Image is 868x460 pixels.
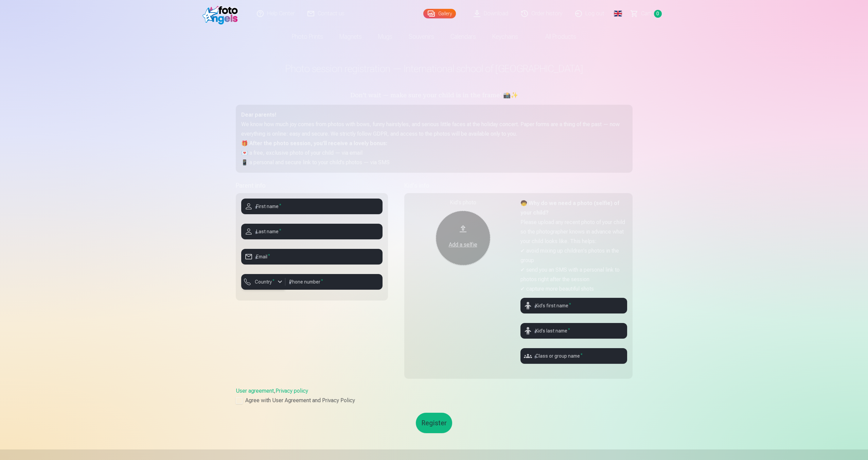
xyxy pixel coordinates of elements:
[520,265,627,284] p: ✔ send you an SMS with a personal link to photos right after the session
[236,387,633,405] div: ,
[236,396,633,405] label: Agree with User Agreement and Privacy Policy
[520,200,619,216] strong: 🧒 Why do we need a photo (selfie) of your child?
[410,199,516,207] div: Kid's photo
[520,284,627,294] p: ✔ capture more beautiful shots
[241,120,627,139] p: We know how much joy comes from photos with bows, funny hairstyles, and serious little faces at t...
[416,413,452,433] button: Register
[241,274,285,290] button: Country*
[526,27,584,46] a: All products
[520,246,627,265] p: ✔ avoid mixing up children's photos in the group
[404,181,633,190] h5: Kid's info
[202,3,242,24] img: /fa4
[241,148,627,158] p: 💌 a free, exclusive photo of your child — via email
[241,158,627,167] p: 📱 a personal and secure link to your child’s photos — via SMS
[370,27,401,46] a: Mugs
[241,140,387,147] strong: 🎁 After the photo session, you’ll receive a lovely bonus:
[443,241,483,249] div: Add a selfie
[436,211,490,265] button: Add a selfie
[654,10,662,18] span: 0
[442,27,484,46] a: Calendars
[423,9,456,18] a: Gallery
[484,27,526,46] a: Keychains
[236,388,274,394] a: User agreement
[331,27,370,46] a: Magnets
[236,181,388,190] h5: Parent info
[641,10,651,18] span: Сart
[236,91,633,101] h5: Don’t wait — make sure your child is in the frame! 📸✨
[401,27,442,46] a: Souvenirs
[252,278,277,285] label: Country
[284,27,331,46] a: Photo prints
[520,218,627,246] p: Please upload any recent photo of your child so the photographer knows in advance what your child...
[236,63,633,75] h1: Photo session registration — International school of [GEOGRAPHIC_DATA]
[241,112,276,118] strong: Dear parents!
[276,388,308,394] a: Privacy policy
